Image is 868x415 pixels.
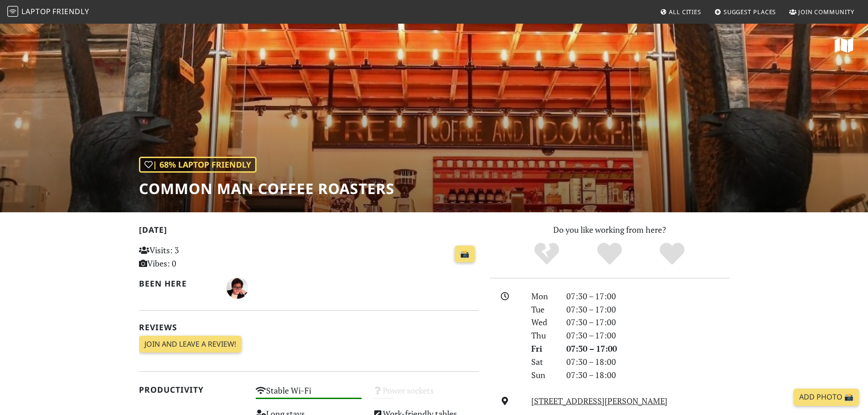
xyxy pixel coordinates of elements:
[367,383,484,406] div: Power sockets
[7,4,89,20] a: LaptopFriendly LaptopFriendly
[669,8,701,16] span: All Cities
[561,329,735,342] div: 07:30 – 17:00
[139,244,245,270] p: Visits: 3 Vibes: 0
[526,369,560,382] div: Sun
[526,303,560,316] div: Tue
[226,277,248,299] img: 2075-albert.jpg
[578,241,641,266] div: Yes
[455,246,475,263] a: 📸
[531,395,668,406] a: [STREET_ADDRESS][PERSON_NAME]
[561,355,735,369] div: 07:30 – 18:00
[656,4,705,20] a: All Cities
[490,223,729,236] p: Do you like working from here?
[226,282,248,292] span: Albert Soerjonoto
[139,323,479,332] h2: Reviews
[139,336,241,353] a: Join and leave a review!
[641,241,704,266] div: Definitely!
[52,6,89,16] span: Friendly
[561,316,735,329] div: 07:30 – 17:00
[561,303,735,316] div: 07:30 – 17:00
[21,6,51,16] span: Laptop
[561,342,735,355] div: 07:30 – 17:00
[7,6,18,17] img: LaptopFriendly
[139,385,245,395] h2: Productivity
[139,279,216,288] h2: Been here
[526,329,560,342] div: Thu
[711,4,780,20] a: Suggest Places
[798,8,854,16] span: Join Community
[561,290,735,303] div: 07:30 – 17:00
[139,180,395,197] h1: Common Man Coffee Roasters
[526,316,560,329] div: Wed
[139,157,257,173] div: | 68% Laptop Friendly
[139,225,479,238] h2: [DATE]
[526,290,560,303] div: Mon
[561,369,735,382] div: 07:30 – 18:00
[515,241,578,266] div: No
[724,8,776,16] span: Suggest Places
[526,342,560,355] div: Fri
[794,389,859,406] a: Add Photo 📸
[250,383,367,406] div: Stable Wi-Fi
[786,4,858,20] a: Join Community
[526,355,560,369] div: Sat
